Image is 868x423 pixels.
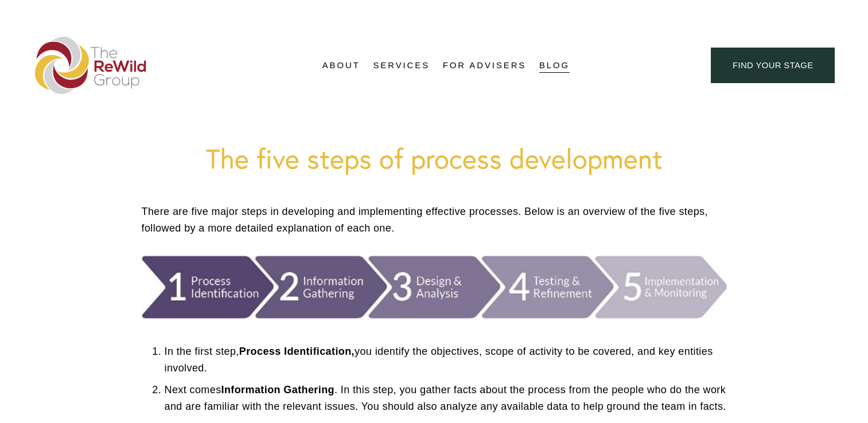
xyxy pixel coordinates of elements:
[322,58,360,73] span: About
[373,57,430,74] a: folder dropdown
[239,346,355,357] strong: Process Identification,
[35,37,147,94] img: The ReWild Group
[322,57,360,74] a: folder dropdown
[221,384,334,395] strong: Information Gathering
[711,48,835,84] a: find your stage
[539,57,570,74] a: Blog
[165,382,727,415] p: Next comes . In this step, you gather facts about the process from the people who do the work and...
[443,57,526,74] a: For Advisers
[373,58,430,73] span: Services
[142,203,727,237] p: There are five major steps in developing and implementing effective processes. Below is an overvi...
[165,343,727,377] p: In the first step, you identify the objectives, scope of activity to be covered, and key entities...
[142,142,727,175] h1: The five steps of process development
